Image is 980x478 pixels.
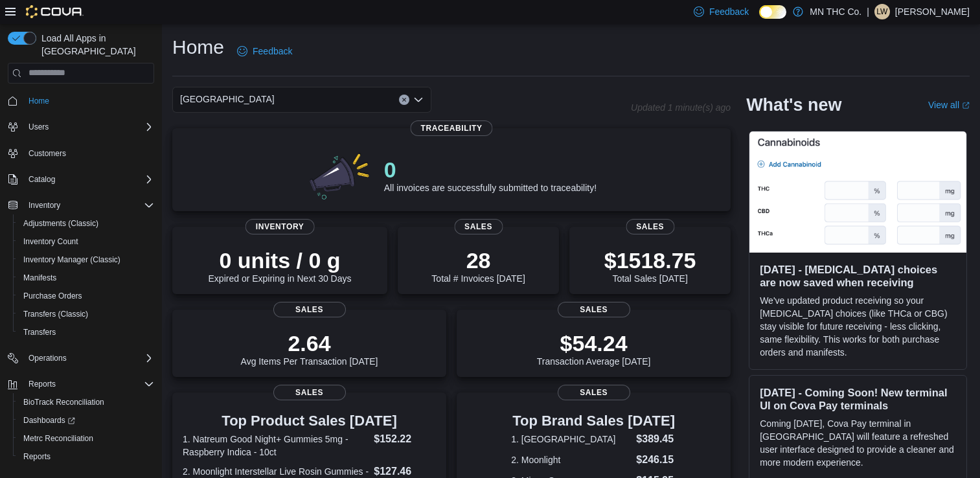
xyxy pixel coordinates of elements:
[928,100,970,110] a: View allExternal link
[36,32,154,58] span: Load All Apps in [GEOGRAPHIC_DATA]
[431,247,525,273] p: 28
[636,431,676,447] dd: $389.45
[183,413,436,429] h3: Top Product Sales [DATE]
[537,330,651,367] div: Transaction Average [DATE]
[23,415,75,426] span: Dashboards
[23,350,154,366] span: Operations
[28,174,55,185] span: Catalog
[18,216,104,231] a: Adjustments (Classic)
[18,234,154,249] span: Inventory Count
[23,376,154,392] span: Reports
[18,324,154,340] span: Transfers
[13,305,159,323] button: Transfers (Classic)
[13,287,159,305] button: Purchase Orders
[26,5,84,18] img: Cova
[709,5,749,18] span: Feedback
[18,394,109,410] a: BioTrack Reconciliation
[209,247,352,284] div: Expired or Expiring in Next 30 Days
[374,431,436,447] dd: $152.22
[28,96,49,106] span: Home
[23,397,104,407] span: BioTrack Reconciliation
[13,429,159,448] button: Metrc Reconciliation
[876,4,887,19] span: LW
[23,291,82,301] span: Purchase Orders
[3,144,159,163] button: Customers
[18,216,154,231] span: Adjustments (Classic)
[760,417,956,469] p: Coming [DATE], Cova Pay terminal in [GEOGRAPHIC_DATA] will feature a refreshed user interface des...
[18,324,61,340] a: Transfers
[241,330,378,367] div: Avg Items Per Transaction [DATE]
[511,453,631,466] dt: 2. Moonlight
[511,433,631,446] dt: 1. [GEOGRAPHIC_DATA]
[18,449,56,464] a: Reports
[867,4,869,19] p: |
[273,385,346,400] span: Sales
[23,309,88,319] span: Transfers (Classic)
[253,45,292,58] span: Feedback
[23,255,120,265] span: Inventory Manager (Classic)
[895,4,970,19] p: [PERSON_NAME]
[537,330,651,356] p: $54.24
[172,34,224,60] h1: Home
[604,247,696,284] div: Total Sales [DATE]
[18,306,154,322] span: Transfers (Classic)
[3,170,159,188] button: Catalog
[558,302,630,317] span: Sales
[18,431,98,446] a: Metrc Reconciliation
[23,218,98,229] span: Adjustments (Classic)
[604,247,696,273] p: $1518.75
[28,353,67,363] span: Operations
[13,448,159,466] button: Reports
[18,234,84,249] a: Inventory Count
[183,433,369,459] dt: 1. Natreum Good Night+ Gummies 5mg - Raspberry Indica - 10ct
[273,302,346,317] span: Sales
[13,411,159,429] a: Dashboards
[18,449,154,464] span: Reports
[180,91,275,107] span: [GEOGRAPHIC_DATA]
[23,93,54,109] a: Home
[384,157,597,183] p: 0
[23,145,154,161] span: Customers
[18,413,80,428] a: Dashboards
[23,198,65,213] button: Inventory
[23,376,61,392] button: Reports
[13,393,159,411] button: BioTrack Reconciliation
[23,119,154,135] span: Users
[3,91,159,110] button: Home
[209,247,352,273] p: 0 units / 0 g
[626,219,674,234] span: Sales
[3,349,159,367] button: Operations
[411,120,493,136] span: Traceability
[558,385,630,400] span: Sales
[23,236,78,247] span: Inventory Count
[760,294,956,359] p: We've updated product receiving so your [MEDICAL_DATA] choices (like THCa or CBG) stay visible fo...
[28,122,49,132] span: Users
[13,251,159,269] button: Inventory Manager (Classic)
[28,200,60,211] span: Inventory
[23,119,54,135] button: Users
[631,102,731,113] p: Updated 1 minute(s) ago
[759,19,760,19] span: Dark Mode
[13,233,159,251] button: Inventory Count
[18,413,154,428] span: Dashboards
[18,252,126,267] a: Inventory Manager (Classic)
[3,196,159,214] button: Inventory
[760,386,956,412] h3: [DATE] - Coming Soon! New terminal UI on Cova Pay terminals
[23,451,51,462] span: Reports
[511,413,676,429] h3: Top Brand Sales [DATE]
[810,4,861,19] p: MN THC Co.
[962,102,970,109] svg: External link
[18,394,154,410] span: BioTrack Reconciliation
[18,431,154,446] span: Metrc Reconciliation
[760,263,956,289] h3: [DATE] - [MEDICAL_DATA] choices are now saved when receiving
[28,379,56,389] span: Reports
[23,172,154,187] span: Catalog
[23,172,60,187] button: Catalog
[13,269,159,287] button: Manifests
[431,247,525,284] div: Total # Invoices [DATE]
[18,270,62,286] a: Manifests
[23,327,56,337] span: Transfers
[413,95,424,105] button: Open list of options
[23,93,154,109] span: Home
[28,148,66,159] span: Customers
